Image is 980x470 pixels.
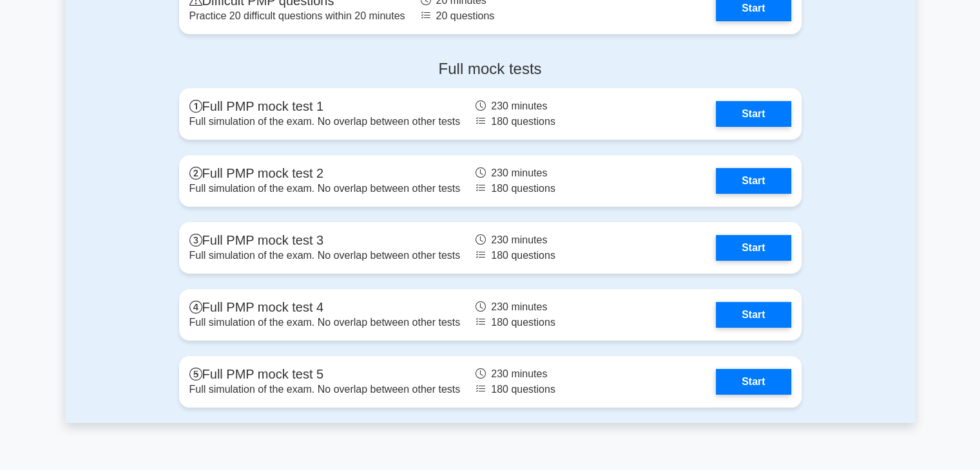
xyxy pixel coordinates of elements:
a: Start [716,168,791,194]
a: Start [716,369,791,395]
a: Start [716,101,791,127]
a: Start [716,302,791,328]
a: Start [716,235,791,261]
h4: Full mock tests [179,60,802,79]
